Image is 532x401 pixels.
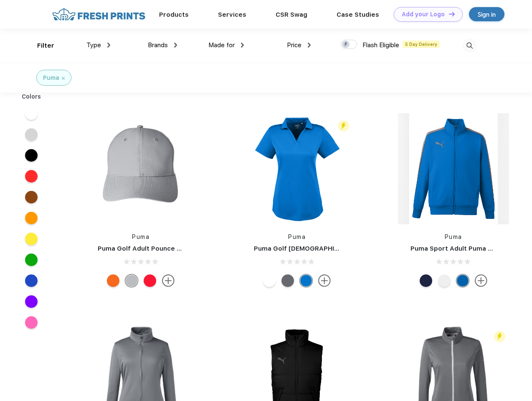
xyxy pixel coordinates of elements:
[98,245,225,252] a: Puma Golf Adult Pounce Adjustable Cap
[208,41,235,49] span: Made for
[456,274,469,287] div: Lapis Blue
[281,274,294,287] div: Quiet Shade
[300,274,312,287] div: Lapis Blue
[174,43,177,48] img: dropdown.png
[15,92,48,101] div: Colors
[107,274,119,287] div: Vibrant Orange
[402,11,445,18] div: Add your Logo
[318,274,331,287] img: more.svg
[445,233,462,240] a: Puma
[287,41,301,49] span: Price
[403,41,440,48] span: 5 Day Delivery
[241,43,244,48] img: dropdown.png
[159,11,189,18] a: Products
[144,274,156,287] div: High Risk Red
[263,274,276,287] div: Bright White
[478,10,496,19] div: Sign in
[398,113,509,224] img: func=resize&h=266
[276,11,307,18] a: CSR Swag
[62,77,65,80] img: filter_cancel.svg
[107,43,110,48] img: dropdown.png
[85,113,196,224] img: func=resize&h=266
[50,7,148,22] img: fo%20logo%202.webp
[125,274,138,287] div: Quarry
[288,233,306,240] a: Puma
[338,120,349,132] img: flash_active_toggle.svg
[86,41,101,49] span: Type
[37,41,54,51] div: Filter
[308,43,311,48] img: dropdown.png
[43,74,59,82] div: Puma
[420,274,432,287] div: Peacoat
[362,41,399,49] span: Flash Eligible
[449,12,455,16] img: DT
[162,274,175,287] img: more.svg
[254,245,409,252] a: Puma Golf [DEMOGRAPHIC_DATA]' Icon Golf Polo
[148,41,168,49] span: Brands
[469,7,504,21] a: Sign in
[241,113,352,224] img: func=resize&h=266
[438,274,451,287] div: White and Quiet Shade
[132,233,149,240] a: Puma
[463,39,476,53] img: desktop_search.svg
[218,11,246,18] a: Services
[494,331,505,342] img: flash_active_toggle.svg
[475,274,487,287] img: more.svg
